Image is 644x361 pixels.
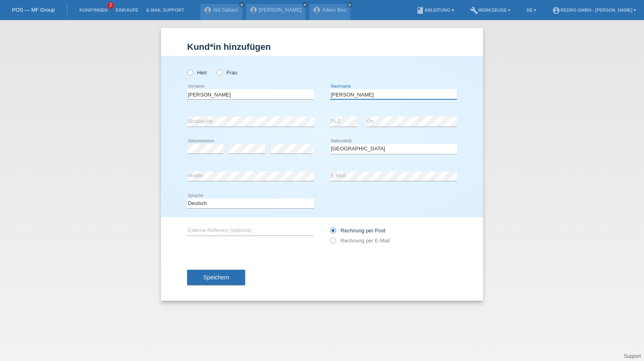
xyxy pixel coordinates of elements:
i: account_circle [552,6,560,14]
a: close [347,2,353,8]
label: Rechnung per Post [330,228,385,234]
a: bookAnleitung ▾ [412,8,458,12]
span: Speichern [203,274,229,281]
a: Einkäufe [111,8,142,12]
label: Frau [217,70,237,76]
span: 2 [107,2,114,9]
i: close [348,3,352,7]
a: close [302,2,308,8]
label: Rechnung per E-Mail [330,238,390,244]
input: Rechnung per E-Mail [330,238,335,248]
a: Kund*innen [75,8,111,12]
i: book [416,6,424,14]
a: Adem Boz [322,7,346,13]
h1: Kund*in hinzufügen [187,42,457,52]
i: close [303,3,307,7]
label: Herr [187,70,207,76]
input: Frau [217,70,222,75]
input: Rechnung per Post [330,228,335,238]
input: Herr [187,70,192,75]
i: close [240,3,244,7]
a: account_circleRedro GmbH - [PERSON_NAME] ▾ [548,8,640,12]
a: close [239,2,245,8]
a: [PERSON_NAME] [259,7,302,13]
a: Aid Sabani [213,7,238,13]
a: Support [624,353,641,359]
button: Speichern [187,270,245,285]
i: build [470,6,478,14]
a: DE ▾ [522,8,540,12]
a: POS — MF Group [12,7,55,13]
a: E-Mail Support [142,8,188,12]
a: buildWerkzeuge ▾ [466,8,515,12]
